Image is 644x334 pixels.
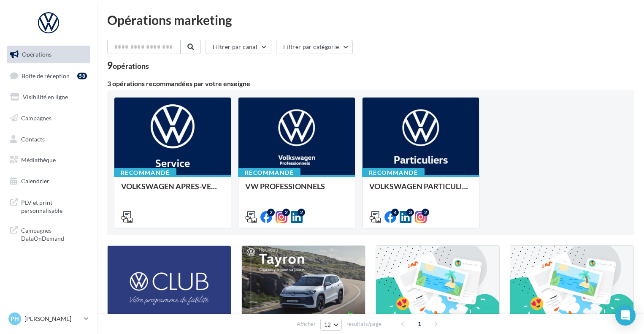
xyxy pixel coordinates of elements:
div: Recommandé [362,168,425,177]
span: Opérations [22,51,51,58]
span: 1 [413,317,426,331]
div: 2 [267,209,275,216]
span: résultats/page [346,320,382,328]
button: Filtrer par catégorie [276,40,353,54]
div: 2 [422,209,429,216]
span: Campagnes DataOnDemand [21,225,87,243]
div: VOLKSWAGEN PARTICULIER [369,182,472,199]
div: opérations [113,62,149,70]
a: PH [PERSON_NAME] [7,311,90,327]
span: Contacts [21,135,45,142]
a: Visibilité en ligne [5,88,92,106]
div: 58 [77,73,87,79]
div: VW PROFESSIONNELS [245,182,348,199]
a: Médiathèque [5,151,92,169]
span: Boîte de réception [22,72,70,79]
div: 9 [107,61,149,70]
span: Calendrier [21,177,49,185]
a: Calendrier [5,172,92,190]
a: Campagnes [5,109,92,127]
span: Afficher [297,320,316,328]
div: Recommandé [114,168,176,177]
div: 2 [282,209,290,216]
span: Visibilité en ligne [23,93,68,100]
p: [PERSON_NAME] [24,315,81,323]
a: Boîte de réception58 [5,67,92,85]
div: 4 [391,209,399,216]
span: Campagnes [21,114,51,122]
button: Filtrer par canal [206,40,271,54]
div: VOLKSWAGEN APRES-VENTE [121,182,224,190]
a: Opérations [5,46,92,63]
span: Médiathèque [21,156,56,163]
div: 2 [298,209,305,216]
span: 12 [324,321,331,328]
div: 3 opérations recommandées par votre enseigne [107,80,634,87]
a: Contacts [5,130,92,148]
div: Opérations marketing [107,14,634,26]
button: 12 [320,319,342,331]
a: PLV et print personnalisable [5,193,92,218]
div: 3 [406,209,414,216]
div: Recommandé [238,168,300,177]
span: PLV et print personnalisable [21,197,87,215]
span: PH [11,315,19,323]
a: Campagnes DataOnDemand [5,221,92,246]
div: Open Intercom Messenger [615,305,636,326]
